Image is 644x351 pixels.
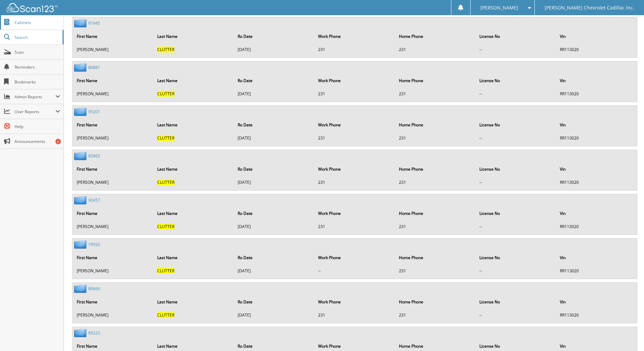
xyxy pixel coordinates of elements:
[315,118,395,132] th: Work Phone
[476,265,556,276] td: --
[315,295,395,309] th: Work Phone
[556,251,636,265] th: Vin
[396,265,475,276] td: 231
[556,132,636,144] td: RR113020
[157,179,174,185] span: CLUTTER
[556,265,636,276] td: RR113020
[73,177,153,188] td: [PERSON_NAME]
[396,206,475,220] th: Home Phone
[154,162,234,176] th: Last Name
[74,63,88,72] img: folder2.png
[154,295,234,309] th: Last Name
[234,162,314,176] th: Ro Date
[556,44,636,55] td: RR113020
[7,3,57,12] img: scan123-logo-white.svg
[234,251,314,265] th: Ro Date
[88,109,100,115] a: 95201
[73,251,153,265] th: First Name
[556,88,636,99] td: RR113020
[73,44,153,55] td: [PERSON_NAME]
[234,265,314,276] td: [DATE]
[556,118,636,132] th: Vin
[476,88,556,99] td: --
[476,118,556,132] th: License No
[157,91,174,97] span: CLUTTER
[74,196,88,204] img: folder2.png
[315,177,395,188] td: 231
[73,206,153,220] th: First Name
[157,47,174,52] span: CLUTTER
[480,6,518,10] span: [PERSON_NAME]
[476,221,556,232] td: --
[74,107,88,116] img: folder2.png
[74,284,88,293] img: folder2.png
[234,206,314,220] th: Ro Date
[476,206,556,220] th: License No
[234,309,314,321] td: [DATE]
[476,74,556,87] th: License No
[73,295,153,309] th: First Name
[556,309,636,321] td: RR113020
[315,206,395,220] th: Work Phone
[88,197,100,203] a: 90457
[73,74,153,87] th: First Name
[396,74,475,87] th: Home Phone
[315,44,395,55] td: 231
[15,49,60,55] span: Scan
[15,124,60,129] span: Help
[315,74,395,87] th: Work Phone
[88,330,100,336] a: 89223
[15,34,59,40] span: Search
[73,309,153,321] td: [PERSON_NAME]
[315,309,395,321] td: 231
[315,29,395,43] th: Work Phone
[234,88,314,99] td: [DATE]
[476,251,556,265] th: License No
[396,309,475,321] td: 231
[234,118,314,132] th: Ro Date
[73,118,153,132] th: First Name
[315,265,395,276] td: --
[88,286,100,292] a: 80669
[74,240,88,249] img: folder2.png
[396,118,475,132] th: Home Phone
[556,177,636,188] td: RR113020
[396,88,475,99] td: 231
[154,29,234,43] th: Last Name
[476,29,556,43] th: License No
[157,224,174,229] span: CLUTTER
[73,29,153,43] th: First Name
[154,251,234,265] th: Last Name
[234,29,314,43] th: Ro Date
[396,162,475,176] th: Home Phone
[476,177,556,188] td: --
[476,309,556,321] td: --
[234,44,314,55] td: [DATE]
[396,177,475,188] td: 231
[396,29,475,43] th: Home Phone
[74,152,88,160] img: folder2.png
[88,153,100,159] a: 85865
[73,221,153,232] td: [PERSON_NAME]
[15,109,55,115] span: User Reports
[476,132,556,144] td: --
[556,206,636,220] th: Vin
[15,94,55,100] span: Admin Reports
[556,29,636,43] th: Vin
[234,221,314,232] td: [DATE]
[55,139,61,144] div: 6
[234,74,314,87] th: Ro Date
[556,162,636,176] th: Vin
[556,295,636,309] th: Vin
[73,162,153,176] th: First Name
[154,118,234,132] th: Last Name
[234,177,314,188] td: [DATE]
[15,64,60,70] span: Reminders
[315,251,395,265] th: Work Phone
[15,139,60,144] span: Announcements
[88,242,100,247] a: 79592
[74,329,88,337] img: folder2.png
[396,44,475,55] td: 231
[315,221,395,232] td: 231
[73,132,153,144] td: [PERSON_NAME]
